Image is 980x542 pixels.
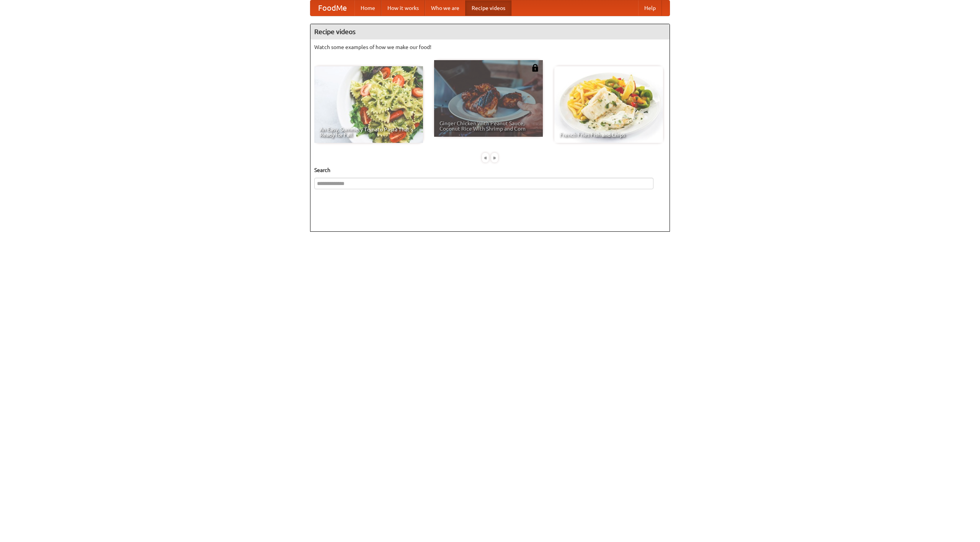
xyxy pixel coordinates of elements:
[638,0,662,16] a: Help
[354,0,381,16] a: Home
[310,0,354,16] a: FoodMe
[554,66,663,143] a: French Fries Fish and Chips
[425,0,465,16] a: Who we are
[465,0,511,16] a: Recipe videos
[310,24,670,39] h4: Recipe videos
[482,153,489,162] div: «
[314,66,423,143] a: An Easy, Summery Tomato Pasta That's Ready for Fall
[491,153,498,162] div: »
[314,166,666,174] h5: Search
[320,127,418,138] span: An Easy, Summery Tomato Pasta That's Ready for Fall
[531,64,539,72] img: 483408.png
[314,43,666,51] p: Watch some examples of how we make our food!
[560,132,658,138] span: French Fries Fish and Chips
[381,0,425,16] a: How it works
